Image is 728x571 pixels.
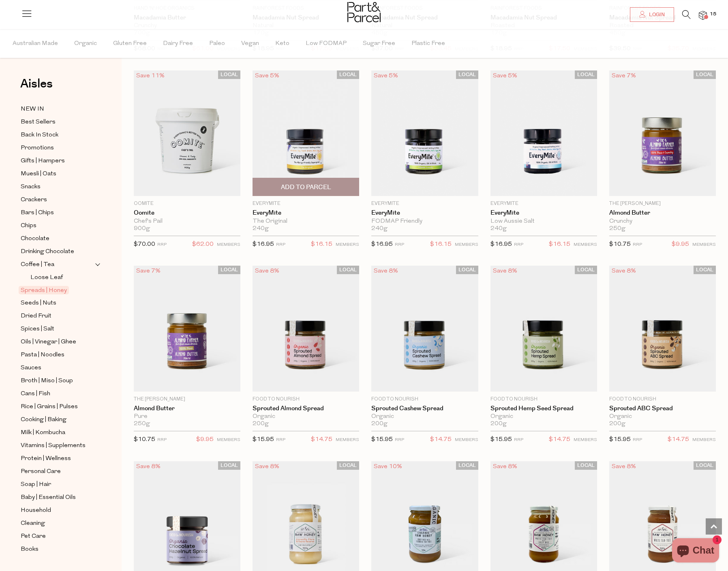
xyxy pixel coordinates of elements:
[337,461,359,470] span: LOCAL
[371,266,478,392] img: Sprouted Cashew Spread
[490,413,597,420] div: Organic
[134,405,240,412] a: Almond Butter
[21,506,51,516] span: Household
[490,200,597,207] p: EveryMite
[371,70,400,81] div: Save 5%
[21,518,94,528] a: Cleaning
[253,225,269,232] span: 240g
[157,243,167,247] small: RRP
[253,413,359,420] div: Organic
[456,70,478,79] span: LOCAL
[456,266,478,274] span: LOCAL
[647,11,665,18] span: Login
[21,195,47,205] span: Crackers
[253,241,274,247] span: $16.95
[609,209,716,217] a: Almond Butter
[490,405,597,412] a: Sprouted Hemp Seed Spread
[21,117,56,127] span: Best Sellers
[196,435,214,445] span: $9.95
[21,363,94,373] a: Sauces
[21,493,76,503] span: Baby | Essential Oils
[30,273,63,283] span: Loose Leaf
[21,415,94,425] a: Cooking | Baking
[21,311,94,321] a: Dried Fruit
[30,273,94,283] a: Loose Leaf
[21,324,54,334] span: Spices | Salt
[575,461,597,470] span: LOCAL
[490,396,597,403] p: Food to Nourish
[694,70,716,79] span: LOCAL
[575,70,597,79] span: LOCAL
[20,78,53,98] a: Aisles
[490,437,512,443] span: $15.95
[276,438,285,442] small: RRP
[455,438,478,442] small: MEMBERS
[275,30,289,58] span: Keto
[253,461,282,472] div: Save 8%
[21,376,73,386] span: Broth | Miso | Soup
[21,169,94,179] a: Muesli | Oats
[311,435,332,445] span: $14.75
[21,298,94,308] a: Seeds | Nuts
[490,241,512,247] span: $16.95
[692,438,716,442] small: MEMBERS
[253,405,359,412] a: Sprouted Almond Spread
[336,243,359,247] small: MEMBERS
[411,30,445,58] span: Plastic Free
[609,437,631,443] span: $15.95
[21,505,94,516] a: Household
[21,454,94,464] a: Protein | Wellness
[371,420,388,428] span: 200g
[549,435,570,445] span: $14.75
[217,243,240,247] small: MEMBERS
[490,70,520,81] div: Save 5%
[253,266,282,277] div: Save 8%
[134,266,163,277] div: Save 7%
[575,266,597,274] span: LOCAL
[21,350,94,360] a: Pasta | Noodles
[371,209,478,217] a: EveryMite
[253,70,359,196] img: EveryMite
[253,266,359,392] img: Sprouted Almond Spread
[134,70,167,81] div: Save 11%
[163,30,193,58] span: Dairy Free
[609,413,716,420] div: Organic
[13,30,58,58] span: Australian Made
[490,266,597,392] img: Sprouted Hemp Seed Spread
[609,266,716,392] img: Sprouted ABC Spread
[253,200,359,207] p: EveryMite
[134,200,240,207] p: Oomite
[609,241,631,247] span: $10.75
[306,30,347,58] span: Low FODMAP
[253,209,359,217] a: EveryMite
[21,208,54,218] span: Bars | Chips
[395,438,404,442] small: RRP
[21,389,50,399] span: Cans | Fish
[21,544,94,554] a: Books
[253,218,359,225] div: The Original
[21,441,86,451] span: Vitamins | Supplements
[21,234,49,244] span: Chocolate
[430,435,452,445] span: $14.75
[21,350,64,360] span: Pasta | Noodles
[74,30,97,58] span: Organic
[192,239,214,250] span: $62.00
[692,243,716,247] small: MEMBERS
[609,420,625,428] span: 200g
[21,363,41,373] span: Sauces
[21,454,71,464] span: Protein | Wellness
[19,286,69,294] span: Spreads | Honey
[490,266,520,277] div: Save 8%
[21,221,36,231] span: Chips
[371,437,393,443] span: $15.95
[490,461,520,472] div: Save 8%
[218,70,240,79] span: LOCAL
[21,480,51,490] span: Soap | Hair
[668,435,689,445] span: $14.75
[490,70,597,196] img: EveryMite
[21,143,54,153] span: Promotions
[347,2,381,22] img: Part&Parcel
[371,461,405,472] div: Save 10%
[276,243,285,247] small: RRP
[209,30,225,58] span: Paleo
